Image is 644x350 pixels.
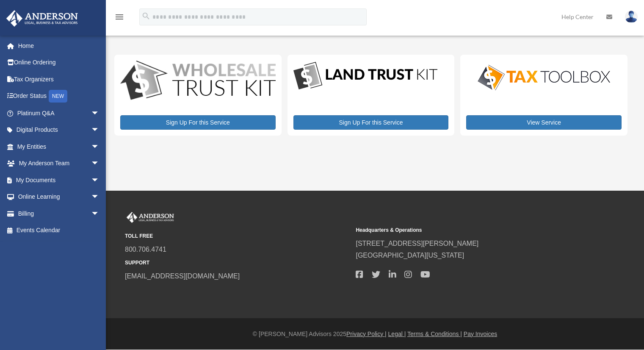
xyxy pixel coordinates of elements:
a: Terms & Conditions | [407,331,462,337]
img: LandTrust_lgo-1.jpg [293,61,437,92]
span: arrow_drop_down [91,122,108,139]
a: [EMAIL_ADDRESS][DOMAIN_NAME] [125,272,240,280]
a: menu [114,15,124,22]
span: arrow_drop_down [91,205,108,222]
a: Sign Up For this Service [293,115,449,130]
span: arrow_drop_down [91,138,108,156]
img: Anderson Advisors Platinum Portal [125,212,176,223]
i: menu [114,12,124,22]
a: Sign Up For this Service [120,115,276,130]
img: WS-Trust-Kit-lgo-1.jpg [120,61,276,102]
img: User Pic [625,11,638,23]
a: Legal | [388,331,406,337]
div: © [PERSON_NAME] Advisors 2025 [106,329,644,339]
a: Home [6,37,112,54]
a: Digital Productsarrow_drop_down [6,122,108,139]
a: Pay Invoices [464,331,497,337]
a: My Documentsarrow_drop_down [6,172,112,189]
img: Anderson Advisors Platinum Portal [4,10,80,27]
a: View Service [466,115,622,130]
a: My Anderson Teamarrow_drop_down [6,155,112,172]
a: My Entitiesarrow_drop_down [6,138,112,155]
a: Tax Organizers [6,71,112,88]
a: Order StatusNEW [6,88,112,105]
div: NEW [49,90,67,103]
small: TOLL FREE [125,232,350,241]
i: search [141,11,151,21]
span: arrow_drop_down [91,172,108,189]
a: Events Calendar [6,222,112,239]
a: Privacy Policy | [346,331,387,337]
a: [STREET_ADDRESS][PERSON_NAME] [356,240,478,247]
a: 800.706.4741 [125,246,166,253]
span: arrow_drop_down [91,155,108,172]
small: Headquarters & Operations [356,226,580,235]
small: SUPPORT [125,258,350,267]
a: Online Ordering [6,54,112,71]
a: Platinum Q&Aarrow_drop_down [6,105,112,122]
span: arrow_drop_down [91,189,108,206]
a: Billingarrow_drop_down [6,205,112,222]
a: [GEOGRAPHIC_DATA][US_STATE] [356,252,464,259]
span: arrow_drop_down [91,105,108,122]
a: Online Learningarrow_drop_down [6,189,112,206]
